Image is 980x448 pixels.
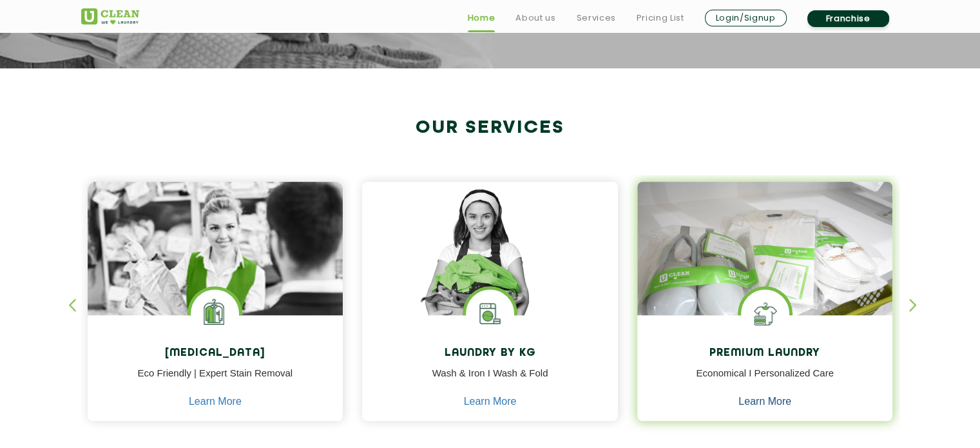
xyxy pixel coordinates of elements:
[741,289,789,338] img: Shoes Cleaning
[468,10,495,26] a: Home
[191,289,239,338] img: Laundry Services near me
[647,366,883,395] p: Economical I Personalized Care
[705,10,787,26] a: Login/Signup
[372,347,608,360] h4: Laundry by Kg
[647,347,883,360] h4: Premium Laundry
[807,10,889,27] a: Franchise
[372,366,608,395] p: Wash & Iron I Wash & Fold
[97,347,334,360] h4: [MEDICAL_DATA]
[515,10,555,26] a: About us
[576,10,615,26] a: Services
[81,117,899,139] h2: Our Services
[637,182,893,352] img: laundry done shoes and clothes
[88,182,343,387] img: Drycleaners near me
[464,396,517,407] a: Learn More
[637,10,684,26] a: Pricing List
[362,182,618,352] img: a girl with laundry basket
[97,366,334,395] p: Eco Friendly | Expert Stain Removal
[81,8,139,24] img: UClean Laundry and Dry Cleaning
[189,396,242,407] a: Learn More
[466,289,514,338] img: laundry washing machine
[738,396,791,407] a: Learn More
